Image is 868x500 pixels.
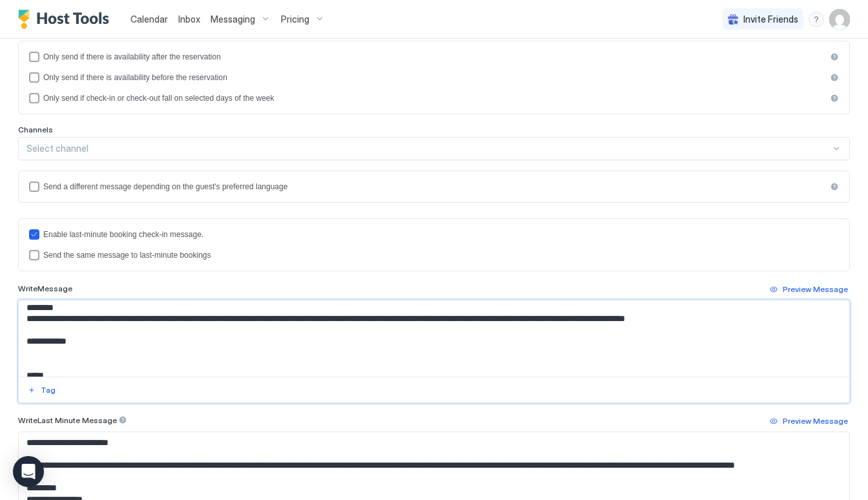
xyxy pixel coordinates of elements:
[130,12,168,26] a: Calendar
[29,52,839,62] div: afterReservation
[41,384,56,396] div: Tag
[43,52,826,61] div: Only send if there is availability after the reservation
[211,14,255,25] span: Messaging
[13,456,44,487] div: Open Intercom Messenger
[809,12,824,27] div: menu
[26,143,831,154] div: Select channel
[768,282,850,297] button: Preview Message
[29,250,839,260] div: lastMinuteMessageIsTheSame
[783,284,848,295] div: Preview Message
[29,229,839,240] div: lastMinuteMessageEnabled
[26,382,57,398] button: Tag
[29,182,839,192] div: languagesEnabled
[130,14,168,25] span: Calendar
[783,415,848,427] div: Preview Message
[178,14,200,25] span: Inbox
[281,14,309,25] span: Pricing
[743,14,798,25] span: Invite Friends
[829,9,850,30] div: User profile
[43,251,839,260] div: Send the same message to last-minute bookings
[29,93,839,103] div: isLimited
[18,10,115,29] a: Host Tools Logo
[29,72,839,83] div: beforeReservation
[43,230,839,239] div: Enable last-minute booking check-in message.
[43,182,826,191] div: Send a different message depending on the guest's preferred language
[768,413,850,429] button: Preview Message
[18,284,72,293] span: Write Message
[19,300,849,377] textarea: Input Field
[43,73,826,82] div: Only send if there is availability before the reservation
[18,125,53,134] span: Channels
[178,12,200,26] a: Inbox
[18,415,117,425] span: Write Last Minute Message
[43,94,826,103] div: Only send if check-in or check-out fall on selected days of the week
